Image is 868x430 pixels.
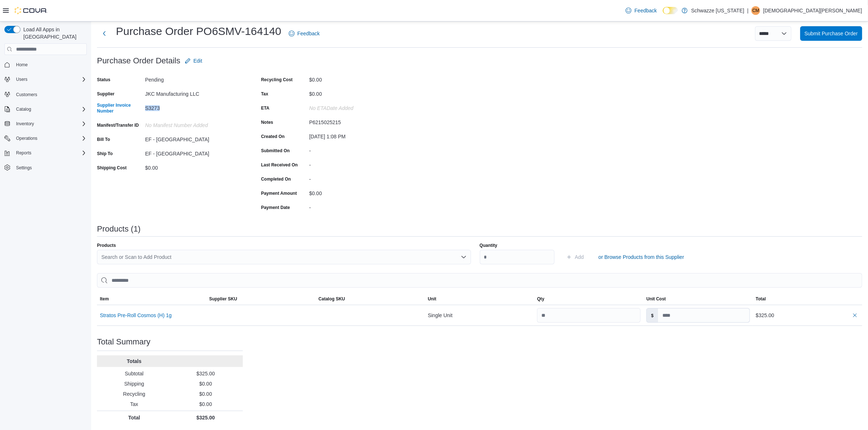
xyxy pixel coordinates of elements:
[97,26,112,41] button: Next
[16,165,32,171] span: Settings
[13,60,87,69] span: Home
[261,91,268,97] label: Tax
[145,74,243,83] div: Pending
[16,76,27,82] span: Users
[97,137,110,142] label: Bill To
[428,296,436,302] span: Unit
[753,293,862,305] button: Total
[805,30,858,37] span: Submit Purchase Order
[1,59,90,70] button: Home
[13,75,30,84] button: Users
[145,134,243,142] div: EF - [GEOGRAPHIC_DATA]
[756,311,859,320] div: $325.00
[309,188,407,196] div: $0.00
[16,121,34,127] span: Inventory
[647,308,658,322] label: $
[425,293,534,305] button: Unit
[15,7,47,14] img: Cova
[16,92,37,98] span: Customers
[100,390,168,398] p: Recycling
[16,106,31,112] span: Catalog
[480,242,498,248] label: Quantity
[1,74,90,84] button: Users
[261,105,269,111] label: ETA
[634,7,657,14] span: Feedback
[209,296,237,302] span: Supplier SKU
[13,149,34,157] button: Reports
[100,401,168,408] p: Tax
[309,159,407,168] div: -
[599,253,684,261] span: or Browse Products from this Supplier
[16,135,38,141] span: Operations
[206,293,316,305] button: Supplier SKU
[100,380,168,387] p: Shipping
[623,3,659,18] a: Feedback
[13,119,87,128] span: Inventory
[1,148,90,158] button: Reports
[646,296,666,302] span: Unit Cost
[309,117,407,125] div: P6215025215
[97,338,151,346] h3: Total Summary
[1,89,90,99] button: Customers
[97,242,116,248] label: Products
[261,77,293,83] label: Recycling Cost
[286,26,323,41] a: Feedback
[261,148,290,154] label: Submitted On
[309,131,407,139] div: [DATE] 1:08 PM
[800,26,862,41] button: Submit Purchase Order
[145,88,243,97] div: JKC Manufacturing LLC
[1,119,90,129] button: Inventory
[261,176,291,182] label: Completed On
[261,190,297,196] label: Payment Amount
[425,308,534,323] div: Single Unit
[643,293,753,305] button: Unit Cost
[297,30,320,37] span: Feedback
[261,119,273,125] label: Notes
[13,75,87,84] span: Users
[13,60,31,69] a: Home
[309,74,407,83] div: $0.00
[747,6,749,15] p: |
[171,380,240,387] p: $0.00
[756,296,766,302] span: Total
[145,119,243,128] div: No Manifest Number added
[309,173,407,182] div: -
[751,6,760,15] div: Christian Mueller
[1,133,90,143] button: Operations
[13,105,34,114] button: Catalog
[100,414,168,421] p: Total
[309,202,407,210] div: -
[461,254,467,260] button: Open list of options
[97,165,126,171] label: Shipping Cost
[171,390,240,398] p: $0.00
[97,151,113,157] label: Ship To
[171,401,240,408] p: $0.00
[13,163,35,172] a: Settings
[596,250,687,264] button: or Browse Products from this Supplier
[1,104,90,114] button: Catalog
[319,296,345,302] span: Catalog SKU
[116,24,281,39] h1: Purchase Order PO6SMV-164140
[4,56,87,192] nav: Complex example
[13,105,87,114] span: Catalog
[97,56,180,65] h3: Purchase Order Details
[171,370,240,377] p: $325.00
[309,145,407,154] div: -
[691,6,744,15] p: Schwazze [US_STATE]
[563,250,587,264] button: Add
[13,90,40,99] a: Customers
[13,134,87,143] span: Operations
[100,296,109,302] span: Item
[20,26,87,40] span: Load All Apps in [GEOGRAPHIC_DATA]
[100,358,168,365] p: Totals
[97,102,142,114] label: Supplier Invoice Number
[97,77,110,83] label: Status
[145,102,243,111] div: S3273
[1,162,90,173] button: Settings
[13,90,87,99] span: Customers
[97,122,139,128] label: Manifest/Transfer ID
[13,119,37,128] button: Inventory
[145,162,243,171] div: $0.00
[97,225,141,233] h3: Products (1)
